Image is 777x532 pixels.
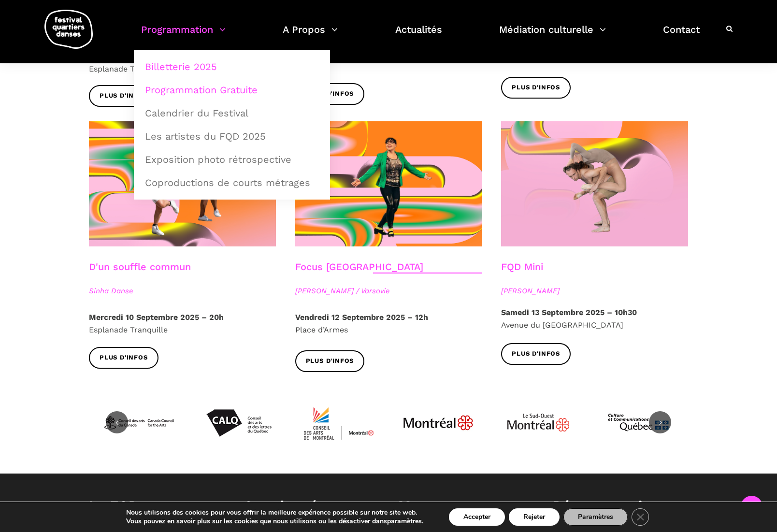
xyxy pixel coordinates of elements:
[139,79,325,101] a: Programmation Gratuite
[139,56,325,78] a: Billetterie 2025
[632,508,649,526] button: Close GDPR Cookie Banner
[501,77,571,99] a: Plus d'infos
[502,387,575,459] img: Logo_Mtl_Le_Sud-Ouest.svg_
[283,21,338,50] a: A Propos
[141,21,226,50] a: Programmation
[89,64,168,73] span: Esplanade Tranquille
[501,261,543,273] a: FQD Mini
[302,387,375,459] img: CMYK_Logo_CAMMontreal
[89,498,224,515] h1: Le FQD
[501,308,637,317] strong: Samedi 13 Septembre 2025 – 10h30
[244,498,379,515] h1: Coordonnées
[139,102,325,124] a: Calendrier du Festival
[501,285,688,297] span: [PERSON_NAME]
[509,508,560,526] button: Rejeter
[398,498,533,515] h1: Menu
[295,285,482,297] span: [PERSON_NAME] / Varsovie
[295,261,423,273] a: Focus [GEOGRAPHIC_DATA]
[295,313,428,322] strong: Vendredi 12 Septembre 2025 – 12h
[100,353,148,363] span: Plus d'infos
[512,349,560,359] span: Plus d'infos
[139,125,325,147] a: Les artistes du FQD 2025
[139,172,325,194] a: Coproductions de courts métrages
[89,285,276,297] span: Sinha Danse
[202,387,275,459] img: Calq_noir
[553,498,688,515] h1: Réseaux sociaux
[501,320,623,330] span: Avenue du [GEOGRAPHIC_DATA]
[89,325,168,334] span: Esplanade Tranquille
[402,387,475,459] img: JPGnr_b
[295,350,365,372] a: Plus d'infos
[295,311,482,336] p: Place d’Armes
[102,387,175,459] img: CAC_BW_black_f
[663,21,700,50] a: Contact
[89,313,224,322] strong: Mercredi 10 Septembre 2025 – 20h
[139,148,325,171] a: Exposition photo rétrospective
[395,21,442,50] a: Actualités
[44,10,93,49] img: logo-fqd-med
[563,508,628,526] button: Paramètres
[387,517,422,526] button: paramètres
[501,343,571,365] a: Plus d'infos
[602,387,675,459] img: mccq-3-3
[126,508,423,517] p: Nous utilisons des cookies pour vous offrir la meilleure expérience possible sur notre site web.
[306,356,354,366] span: Plus d'infos
[89,261,191,273] a: D'un souffle commun
[89,347,158,369] a: Plus d'infos
[126,517,423,526] p: Vous pouvez en savoir plus sur les cookies que nous utilisons ou les désactiver dans .
[512,83,560,93] span: Plus d'infos
[89,85,158,107] a: Plus d'infos
[100,91,148,101] span: Plus d'infos
[449,508,505,526] button: Accepter
[499,21,606,50] a: Médiation culturelle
